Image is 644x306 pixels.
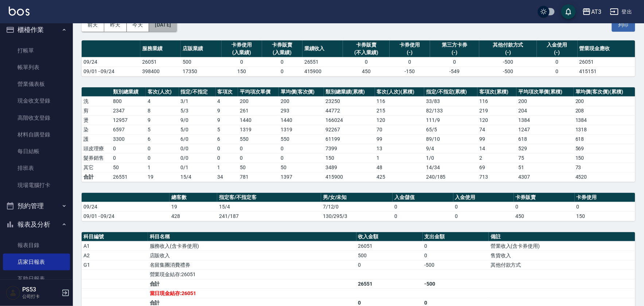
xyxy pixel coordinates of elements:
[279,153,324,163] td: 0
[303,67,343,76] td: 415900
[262,67,303,76] td: 0
[477,153,516,163] td: 2
[516,144,574,153] td: 529
[217,193,321,202] th: 指定客/不指定客
[489,260,635,270] td: 其他付款方式
[516,115,574,125] td: 1384
[479,67,537,76] td: -500
[574,134,635,144] td: 618
[375,87,424,97] th: 客次(人次)(累積)
[375,172,424,182] td: 425
[238,87,279,97] th: 平均項次單價
[104,18,127,32] button: 昨天
[179,106,216,115] td: 5 / 3
[148,232,356,242] th: 科目名稱
[324,96,375,106] td: 23250
[3,59,70,76] a: 帳單列表
[516,96,574,106] td: 200
[82,67,140,76] td: 09/01 - 09/24
[111,172,146,182] td: 26551
[279,96,324,106] td: 200
[375,115,424,125] td: 120
[179,125,216,134] td: 5 / 0
[391,49,428,56] div: (-)
[146,125,179,134] td: 5
[22,286,59,293] h5: PS53
[3,92,70,109] a: 現金收支登錄
[324,172,375,182] td: 415900
[489,251,635,260] td: 售貨收入
[82,87,635,182] table: a dense table
[146,153,179,163] td: 0
[321,202,393,211] td: 7/12/0
[3,215,70,234] button: 報表及分析
[424,115,477,125] td: 111 / 9
[238,106,279,115] td: 261
[477,125,516,134] td: 74
[238,163,279,172] td: 50
[356,279,423,289] td: 26551
[111,153,146,163] td: 0
[149,18,177,32] button: [DATE]
[82,115,111,125] td: 燙
[82,241,148,251] td: A1
[262,57,303,67] td: 0
[146,163,179,172] td: 1
[140,40,181,57] th: 服務業績
[82,163,111,172] td: 其它
[477,96,516,106] td: 116
[146,106,179,115] td: 8
[179,115,216,125] td: 9 / 0
[169,202,217,211] td: 19
[179,87,216,97] th: 指定/不指定
[574,115,635,125] td: 1384
[148,260,356,270] td: 名留集團消費禮券
[148,241,356,251] td: 服務收入(含卡券使用)
[148,270,356,279] td: 營業現金結存:26051
[279,144,324,153] td: 0
[607,5,635,19] button: 登出
[375,96,424,106] td: 116
[111,163,146,172] td: 50
[575,202,635,211] td: 0
[423,251,489,260] td: 0
[82,211,169,221] td: 09/01 - 09/24
[324,153,375,163] td: 150
[574,96,635,106] td: 200
[82,96,111,106] td: 洗
[181,67,221,76] td: 17350
[148,251,356,260] td: 店販收入
[238,153,279,163] td: 0
[264,41,301,49] div: 卡券販賣
[3,143,70,160] a: 每日結帳
[82,134,111,144] td: 護
[127,18,149,32] button: 今天
[578,57,635,67] td: 26051
[424,172,477,182] td: 240/185
[223,49,260,56] div: (入業績)
[216,115,238,125] td: 9
[393,202,453,211] td: 0
[612,18,635,32] button: 列印
[356,251,423,260] td: 500
[481,49,535,56] div: (-)
[82,57,140,67] td: 09/24
[303,40,343,57] th: 業績收入
[279,125,324,134] td: 1319
[477,163,516,172] td: 69
[574,106,635,115] td: 208
[179,96,216,106] td: 3 / 1
[111,115,146,125] td: 12957
[324,163,375,172] td: 3489
[390,57,430,67] td: 0
[82,260,148,270] td: G1
[390,67,430,76] td: -150
[222,57,262,67] td: 0
[279,134,324,144] td: 550
[146,172,179,182] td: 19
[514,211,574,221] td: 450
[516,87,574,97] th: 平均項次單價(累積)
[375,125,424,134] td: 70
[516,134,574,144] td: 618
[477,87,516,97] th: 客項次(累積)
